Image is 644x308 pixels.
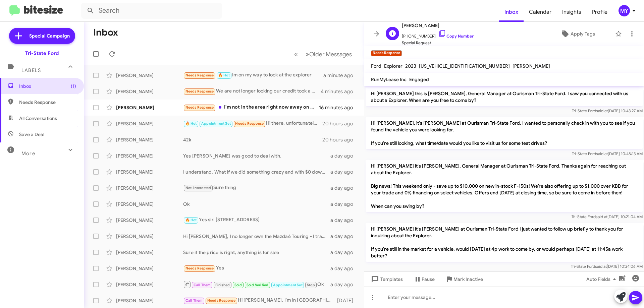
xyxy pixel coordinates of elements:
div: Sure if the price is right, anything is for sale [183,249,330,256]
span: Pause [422,273,435,285]
div: a day ago [330,233,359,240]
span: Tri-State Ford [DATE] 10:43:27 AM [572,108,643,113]
span: Auto Fields [586,273,619,285]
a: Special Campaign [9,28,75,44]
div: Hi [PERSON_NAME], I'm in [GEOGRAPHIC_DATA], please call at your convenience to talk about the tru... [183,297,334,304]
span: Call Them [185,298,203,303]
div: a day ago [330,281,359,288]
div: MY [619,5,630,16]
div: a day ago [330,201,359,207]
div: [PERSON_NAME] [116,152,183,159]
div: a day ago [330,249,359,256]
span: [PERSON_NAME] [513,63,550,69]
span: [US_VEHICLE_IDENTIFICATION_NUMBER] [419,63,510,69]
p: Hi [PERSON_NAME], it's [PERSON_NAME] at Ourisman Tri-State Ford. I wanted to personally check in ... [366,117,643,149]
div: 42k [183,136,322,143]
span: RunMyLease Inc [371,76,407,82]
div: Yes sir. [STREET_ADDRESS] [183,216,330,224]
span: Appointment Set [201,121,231,126]
span: Needs Response [185,266,214,270]
div: [PERSON_NAME] [116,72,183,79]
span: 🔥 Hot [218,73,230,77]
input: Search [81,3,222,19]
div: 16 minutes ago [319,104,359,111]
a: Profile [587,2,613,22]
nav: Page navigation example [290,47,356,61]
span: 🔥 Hot [185,121,197,126]
span: Explorer [384,63,402,69]
span: Special Campaign [29,33,70,39]
div: [PERSON_NAME] [116,281,183,288]
span: said at [596,151,608,156]
div: a day ago [330,217,359,224]
div: [PERSON_NAME] [116,104,183,111]
span: Inbox [19,83,76,89]
span: Ford [371,63,381,69]
div: Hi there, unfortunately the payments are just not doable. We were willing to put down about 5k or... [183,120,322,127]
div: [PERSON_NAME] [116,136,183,143]
p: Hi [PERSON_NAME] it's [PERSON_NAME] at Ourisman Tri-State Ford I just wanted to follow up briefly... [366,223,643,262]
span: (1) [71,83,76,89]
div: a minute ago [323,72,359,79]
div: Sure thing [183,184,330,192]
a: Copy Number [438,34,474,39]
a: Insights [557,2,587,22]
div: 20 hours ago [322,136,359,143]
div: 20 hours ago [322,120,359,127]
span: Older Messages [309,51,352,58]
span: Labels [21,67,41,73]
span: Needs Response [185,105,214,110]
div: [PERSON_NAME] [116,201,183,207]
span: » [306,50,309,58]
button: Pause [408,273,440,285]
div: I'm not in the area right now away on vacation. I'm not sure if I'm going to get rid of my curren... [183,104,319,111]
span: Templates [370,273,403,285]
div: a day ago [330,185,359,191]
div: [PERSON_NAME] [116,233,183,240]
span: Needs Response [185,73,214,77]
span: 🔥 Hot [185,218,197,222]
h1: Inbox [93,27,118,38]
div: We are not longer looking our credit took a hit so I have work to do [183,87,321,95]
div: [PERSON_NAME] [116,120,183,127]
div: Ok [183,280,330,289]
p: Hi [PERSON_NAME] this is [PERSON_NAME], General Manager at Ourisman Tri-State Ford. I saw you con... [366,87,643,106]
div: Tri-State Ford [25,50,59,57]
div: [PERSON_NAME] [116,297,183,304]
span: Needs Response [207,298,236,303]
div: [PERSON_NAME] [116,169,183,175]
div: [DATE] [334,297,359,304]
button: Templates [364,273,408,285]
span: Tri-State Ford [DATE] 10:24:06 AM [571,264,643,269]
span: said at [596,108,608,113]
span: Inbox [499,2,524,22]
div: Yes [PERSON_NAME] was good to deal with. [183,152,330,159]
span: Not-Interested [185,186,211,190]
div: a day ago [330,169,359,175]
span: said at [596,214,607,219]
button: Previous [290,47,302,61]
button: Next [302,47,356,61]
span: Engaged [409,76,429,82]
div: [PERSON_NAME] [116,265,183,272]
span: Special Request [402,40,474,46]
span: Appointment Set [273,283,303,287]
span: Mark Inactive [453,273,483,285]
span: Finished [215,283,230,287]
div: [PERSON_NAME] [116,217,183,224]
span: Call Them [194,283,211,287]
a: Calendar [524,2,557,22]
span: Needs Response [185,89,214,94]
div: Im on my way to look at the explorer [183,71,323,79]
span: Tri-State Ford [DATE] 10:21:04 AM [572,214,643,219]
div: I understand. What if we did something crazy and with $0 down, kept your payment at $650 on the n... [183,169,330,175]
div: [PERSON_NAME] [116,88,183,95]
span: 2023 [405,63,416,69]
span: More [21,150,35,157]
span: Stop [307,283,315,287]
span: All Conversations [19,115,57,122]
span: « [294,50,298,58]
